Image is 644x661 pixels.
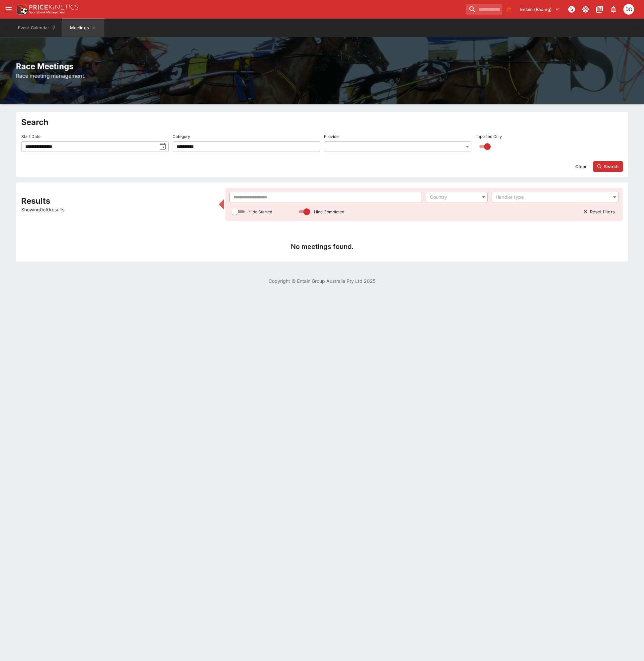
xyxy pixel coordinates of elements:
h6: Race meeting management. [16,72,628,80]
p: Start Date [21,134,40,139]
button: Daniel Olerenshaw [621,2,636,17]
h2: Race Meetings [16,61,628,71]
h2: Results [21,196,215,206]
p: Hide Started [249,209,272,215]
button: Notifications [607,3,619,15]
button: Event Calendar [14,19,60,37]
h4: No meetings found. [27,242,617,251]
div: Daniel Olerenshaw [623,4,634,15]
button: Toggle light/dark mode [580,3,592,15]
button: Documentation [594,3,605,15]
button: Reset filters [579,206,619,217]
button: toggle date time picker [157,141,169,153]
div: Country [430,194,477,200]
p: Category [173,134,190,139]
button: Select Tenant [516,4,564,15]
p: Provider [324,134,340,139]
p: Imported Only [475,134,502,139]
button: Meetings [62,19,104,37]
img: Sportsbook Management [29,11,65,14]
button: open drawer [3,3,15,15]
img: PriceKinetics [29,5,78,10]
input: search [466,4,502,15]
button: Clear [571,161,591,172]
div: Handler type [496,194,608,200]
p: Hide Completed [314,209,344,215]
h2: Search [21,117,623,127]
button: Search [593,161,623,172]
button: No Bookmarks [504,4,514,15]
img: PriceKinetics Logo [15,3,28,16]
button: NOT Connected to PK [566,3,578,15]
p: Showing 0 of 0 results [21,206,215,213]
